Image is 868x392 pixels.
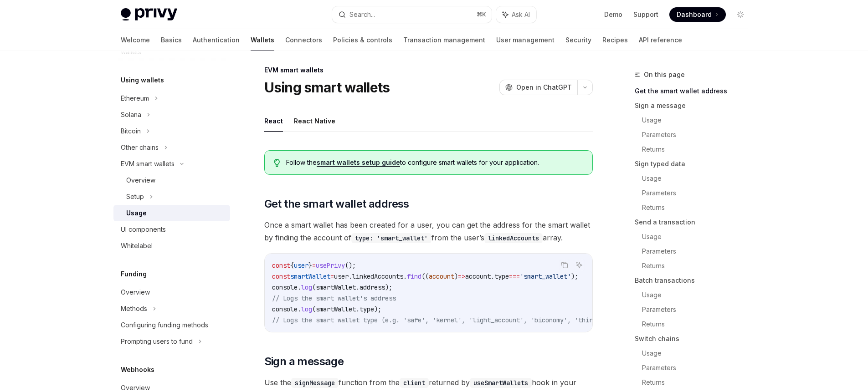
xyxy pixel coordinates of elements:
div: Bitcoin [121,126,141,137]
h5: Using wallets [121,75,164,86]
span: (); [345,261,356,270]
div: Usage [126,208,147,219]
a: Security [565,29,591,51]
svg: Tip [274,159,280,167]
a: Connectors [285,29,322,51]
a: smart wallets setup guide [317,158,400,167]
a: Parameters [642,127,755,142]
span: smartWallet [290,272,330,280]
a: Support [633,10,658,19]
a: Sign a message [635,98,755,113]
a: API reference [639,29,682,51]
a: Recipes [602,29,628,51]
a: Usage [642,113,755,127]
span: => [458,272,465,280]
a: Authentication [193,29,240,51]
a: Returns [642,375,755,390]
span: Open in ChatGPT [516,83,572,92]
div: Overview [126,175,155,186]
div: Solana [121,109,141,120]
a: Batch transactions [635,273,755,288]
a: Returns [642,259,755,273]
code: client [400,378,429,388]
a: Returns [642,317,755,331]
a: Whitelabel [113,238,230,254]
span: user [334,272,349,280]
span: user [294,261,308,270]
a: Parameters [642,302,755,317]
code: signMessage [291,378,339,388]
span: . [298,305,301,313]
span: . [403,272,407,280]
button: Ask AI [573,259,585,271]
span: account [465,272,491,280]
a: Overview [113,172,230,188]
div: UI components [121,224,166,235]
span: type [360,305,374,313]
a: Get the smart wallet address [635,84,755,98]
a: Usage [642,229,755,244]
span: . [349,272,352,280]
span: ); [374,305,381,313]
a: Send a transaction [635,215,755,229]
span: type [494,272,509,280]
div: Overview [121,287,150,298]
div: Configuring funding methods [121,320,208,331]
div: EVM smart wallets [264,66,593,75]
span: Dashboard [677,10,712,19]
a: Dashboard [669,7,726,22]
a: Returns [642,142,755,157]
span: ); [571,272,578,280]
span: Once a smart wallet has been created for a user, you can get the address for the smart wallet by ... [264,219,593,244]
button: React Native [294,110,335,132]
div: Whitelabel [121,240,153,251]
span: Ask AI [512,10,530,19]
a: Usage [642,346,755,361]
span: . [491,272,494,280]
span: console [272,283,298,291]
a: Transaction management [403,29,485,51]
span: smartWallet [316,283,356,291]
span: ); [385,283,392,291]
a: Wallets [251,29,274,51]
div: Prompting users to fund [121,336,193,347]
button: Search...⌘K [332,6,492,23]
div: Setup [126,191,144,202]
a: Basics [161,29,182,51]
span: { [290,261,294,270]
span: . [356,305,360,313]
div: EVM smart wallets [121,158,175,169]
a: Usage [113,205,230,221]
span: . [356,283,360,291]
a: Returns [642,200,755,215]
span: // Logs the smart wallet's address [272,294,396,302]
div: Methods [121,303,147,314]
a: Welcome [121,29,150,51]
a: Switch chains [635,331,755,346]
span: const [272,272,290,280]
button: Copy the contents from the code block [559,259,570,271]
code: type: 'smart_wallet' [351,233,431,243]
span: usePrivy [316,261,345,270]
span: find [407,272,421,280]
button: React [264,110,283,132]
div: Search... [349,9,375,20]
span: linkedAccounts [352,272,403,280]
a: Parameters [642,244,755,259]
a: Usage [642,288,755,302]
span: Follow the to configure smart wallets for your application. [286,158,583,167]
img: light logo [121,8,177,21]
a: Policies & controls [333,29,392,51]
button: Toggle dark mode [733,7,748,22]
span: Get the smart wallet address [264,197,409,211]
a: Parameters [642,186,755,200]
span: On this page [644,69,685,80]
button: Open in ChatGPT [499,80,577,95]
button: Ask AI [496,6,536,23]
span: } [308,261,312,270]
a: Configuring funding methods [113,317,230,333]
a: Parameters [642,361,755,375]
span: // Logs the smart wallet type (e.g. 'safe', 'kernel', 'light_account', 'biconomy', 'thirdweb', 'c... [272,316,706,324]
span: address [360,283,385,291]
h5: Webhooks [121,364,154,375]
